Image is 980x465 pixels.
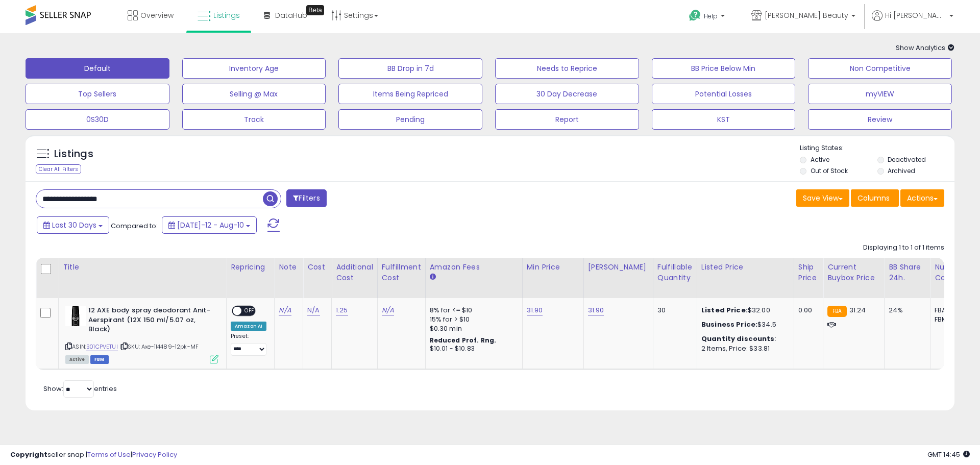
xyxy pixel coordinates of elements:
button: [DATE]-12 - Aug-10 [162,216,257,234]
div: $32.00 [701,306,786,315]
span: Columns [857,193,890,203]
span: Overview [140,10,174,20]
div: $10.01 - $10.83 [430,345,514,353]
b: Reduced Prof. Rng. [430,336,497,345]
button: 30 Day Decrease [495,84,639,104]
div: Additional Cost [336,262,373,283]
div: Amazon AI [231,322,266,331]
div: 24% [889,306,922,315]
div: 30 [657,306,689,315]
span: 2025-09-12 14:45 GMT [927,450,970,459]
button: Inventory Age [182,58,326,79]
button: Pending [338,109,482,130]
button: Columns [851,189,899,207]
button: BB Price Below Min [652,58,796,79]
div: 2 Items, Price: $33.81 [701,344,786,353]
div: Fulfillment Cost [382,262,421,283]
span: Compared to: [111,221,158,231]
button: Filters [286,189,326,207]
div: Displaying 1 to 1 of 1 items [863,243,944,253]
label: Deactivated [888,155,926,164]
button: Selling @ Max [182,84,326,104]
button: Items Being Repriced [338,84,482,104]
b: 12 AXE body spray deodorant Anit-Aerspirant (12X 150 ml/5.07 oz, Black) [88,306,212,337]
div: 0.00 [798,306,815,315]
div: : [701,334,786,344]
strong: Copyright [10,450,47,459]
div: ASIN: [65,306,218,362]
span: Listings [213,10,240,20]
span: DataHub [275,10,307,20]
button: 0S30D [26,109,169,130]
a: N/A [382,305,394,315]
button: Potential Losses [652,84,796,104]
span: All listings currently available for purchase on Amazon [65,355,89,364]
span: OFF [241,307,258,315]
div: Num of Comp. [935,262,972,283]
div: Ship Price [798,262,819,283]
div: Clear All Filters [36,164,81,174]
b: Quantity discounts [701,334,775,344]
label: Active [811,155,829,164]
button: Save View [796,189,849,207]
div: 8% for <= $10 [430,306,514,315]
div: Min Price [527,262,579,273]
span: Last 30 Days [52,220,96,230]
button: Non Competitive [808,58,952,79]
button: Review [808,109,952,130]
a: Privacy Policy [132,450,177,459]
span: [DATE]-12 - Aug-10 [177,220,244,230]
span: | SKU: Axe-114489-12pk-MF [119,342,199,351]
small: Amazon Fees. [430,273,436,282]
a: Help [681,2,735,33]
span: [PERSON_NAME] Beauty [765,10,848,20]
div: $0.30 min [430,324,514,333]
a: N/A [307,305,320,315]
div: seller snap | | [10,450,177,460]
a: B01CPVETUI [86,342,118,351]
button: Top Sellers [26,84,169,104]
span: 31.24 [849,305,866,315]
p: Listing States: [800,143,954,153]
small: FBA [827,306,846,317]
div: 15% for > $10 [430,315,514,324]
a: N/A [279,305,291,315]
span: Show: entries [43,384,117,394]
div: $34.5 [701,320,786,329]
div: Note [279,262,299,273]
img: 41Z3auLmR9L._SL40_.jpg [65,306,86,326]
button: myVIEW [808,84,952,104]
button: Default [26,58,169,79]
div: Tooltip anchor [306,5,324,15]
a: 31.90 [588,305,604,315]
a: Hi [PERSON_NAME] [872,10,953,33]
div: FBA: 3 [935,306,968,315]
div: Current Buybox Price [827,262,880,283]
a: 1.25 [336,305,348,315]
i: Get Help [689,9,701,22]
span: Help [704,12,718,20]
b: Listed Price: [701,305,748,315]
label: Out of Stock [811,166,848,175]
button: Needs to Reprice [495,58,639,79]
button: Last 30 Days [37,216,109,234]
button: Report [495,109,639,130]
button: Actions [900,189,944,207]
div: BB Share 24h. [889,262,926,283]
div: Title [63,262,222,273]
b: Business Price: [701,320,757,329]
div: Listed Price [701,262,790,273]
div: Fulfillable Quantity [657,262,693,283]
a: 31.90 [527,305,543,315]
button: BB Drop in 7d [338,58,482,79]
div: Amazon Fees [430,262,518,273]
span: Show Analytics [896,43,954,53]
div: [PERSON_NAME] [588,262,649,273]
label: Archived [888,166,915,175]
span: Hi [PERSON_NAME] [885,10,946,20]
button: Track [182,109,326,130]
button: KST [652,109,796,130]
div: Repricing [231,262,270,273]
h5: Listings [54,147,93,161]
div: FBM: 7 [935,315,968,324]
